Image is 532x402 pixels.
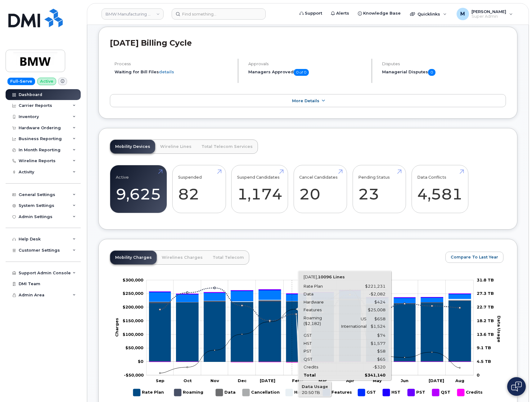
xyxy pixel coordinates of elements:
g: HST [383,386,401,399]
tspan: 4.5 TB [477,359,491,364]
g: Data [216,386,236,399]
a: Alerts [327,7,354,20]
tspan: [DATE] [429,378,444,383]
tspan: Nov [210,378,219,383]
tspan: Jun [401,378,408,383]
g: Cancellation [242,386,280,399]
tspan: $200,000 [123,304,143,309]
img: Open chat [511,381,522,391]
g: $0 [124,372,144,377]
h5: Managers Approved [248,69,366,76]
tspan: $150,000 [123,318,143,323]
tspan: Sep [156,378,165,383]
tspan: Apr [346,378,354,383]
span: M [460,10,465,18]
span: 0 [428,69,435,76]
h4: Process [115,62,232,66]
tspan: $0 [138,359,143,364]
a: Pending Status 23 [358,169,400,210]
tspan: Aug [455,378,464,383]
span: Compare To Last Year [451,254,498,260]
span: Support [305,10,322,16]
li: Waiting for Bill Files [115,69,232,75]
span: [PERSON_NAME] [471,9,506,14]
h4: Approvals [248,62,366,66]
tspan: 0 [477,372,480,377]
tspan: 22.7 TB [477,304,494,309]
g: Features [323,386,352,399]
tspan: 27.3 TB [477,291,494,296]
a: Mobility Charges [110,251,157,264]
a: Suspend Candidates 1,174 [237,169,282,210]
tspan: Charges [114,318,119,337]
h5: Managerial Disputes [382,69,506,76]
a: Total Telecom Services [196,140,258,153]
g: QST [432,386,451,399]
g: Credits [457,386,483,399]
a: Total Telecom [208,251,249,264]
g: Roaming [174,386,204,399]
span: 0 of 0 [294,69,309,76]
a: Wireline Lines [155,140,196,153]
tspan: Data Usage [497,316,502,342]
tspan: [DATE] [260,378,275,383]
g: Hardware [286,386,317,399]
g: Features [149,290,471,304]
g: $0 [125,345,143,350]
g: $0 [123,304,143,309]
a: details [159,69,174,74]
a: Suspended 82 [178,169,220,210]
a: Data Conflicts 4,581 [417,169,462,210]
tspan: 31.8 TB [477,277,494,282]
div: Mathew [452,8,517,20]
tspan: 18.2 TB [477,318,494,323]
a: Wirelines Charges [157,251,208,264]
tspan: Dec [238,378,247,383]
g: Rate Plan [133,386,164,399]
a: Active 9,625 [116,169,161,210]
h2: [DATE] Billing Cycle [110,38,506,48]
button: Compare To Last Year [445,252,503,263]
tspan: May [373,378,382,383]
g: Rate Plan [149,300,471,362]
g: $0 [123,332,143,337]
tspan: $250,000 [123,291,143,296]
div: Quicklinks [406,8,451,20]
g: GST [358,386,376,399]
tspan: $50,000 [125,345,143,350]
a: Knowledge Base [354,7,405,20]
input: Find something... [172,8,266,20]
span: More Details [292,98,319,103]
a: Cancel Candidates 20 [299,169,341,210]
a: Mobility Devices [110,140,155,153]
tspan: Mar [318,378,327,383]
span: Alerts [336,10,349,16]
h4: Disputes [382,62,506,66]
tspan: 13.6 TB [477,332,494,337]
g: $0 [123,291,143,296]
tspan: Oct [183,378,192,383]
g: $0 [123,277,143,282]
span: Super Admin [471,14,506,19]
g: $0 [123,318,143,323]
span: Knowledge Base [363,10,401,16]
tspan: 9.1 TB [477,345,491,350]
tspan: Feb [292,378,301,383]
g: PST [408,386,426,399]
span: Quicklinks [417,11,440,16]
tspan: $100,000 [123,332,143,337]
a: BMW Manufacturing Co LLC [101,8,164,20]
tspan: $300,000 [123,277,143,282]
tspan: -$50,000 [124,372,144,377]
a: Support [295,7,327,20]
